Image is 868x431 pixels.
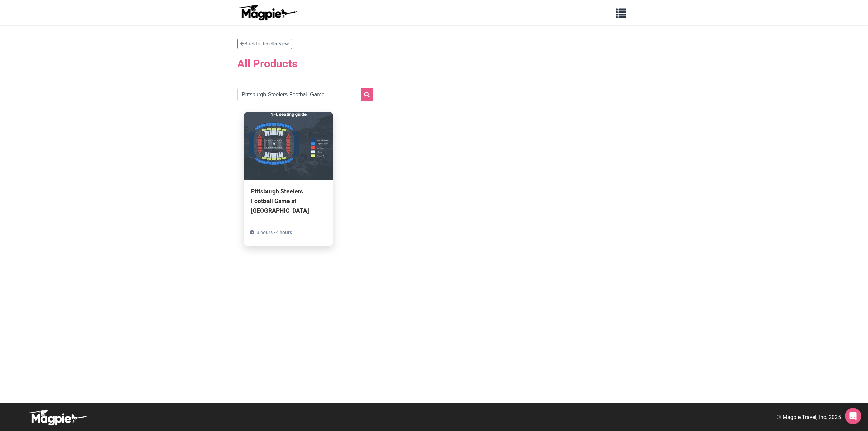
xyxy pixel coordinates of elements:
p: © Magpie Travel, Inc. 2025 [777,413,841,422]
div: Open Intercom Messenger [845,408,861,424]
span: 3 hours - 4 hours [257,230,292,235]
div: Pittsburgh Steelers Football Game at [GEOGRAPHIC_DATA] [251,187,326,215]
img: logo-white-d94fa1abed81b67a048b3d0f0ab5b955.png [27,409,88,426]
img: Pittsburgh Steelers Football Game at Acrisure Stadium [244,112,333,180]
a: Back to Reseller View [237,39,292,49]
h2: All Products [237,53,631,74]
input: Search products... [237,88,373,101]
img: logo-ab69f6fb50320c5b225c76a69d11143b.png [237,4,298,21]
a: Pittsburgh Steelers Football Game at [GEOGRAPHIC_DATA] 3 hours - 4 hours [244,112,333,246]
